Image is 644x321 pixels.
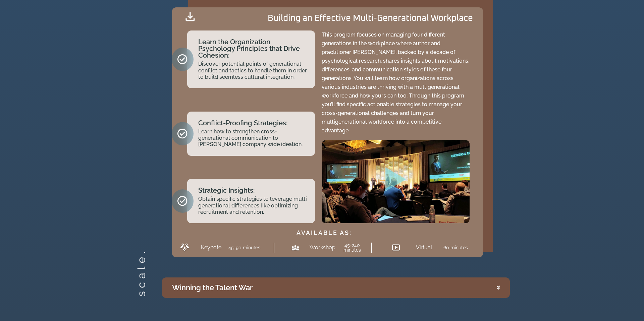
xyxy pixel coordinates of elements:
h2: Keynote [201,245,221,250]
h2: Conflict-Proofing Strategies: [198,120,308,126]
h2: 45-240 minutes [338,243,367,252]
h2: Learn the Organization Psychology Principles that Drive Cohesion: [198,39,308,59]
h2: Strategic Insights: [198,187,308,194]
div: Winning the Talent War [172,282,253,293]
h2: Virtual [416,245,432,250]
summary: Winning the Talent War [162,277,510,298]
h2: 60 minutes [443,245,468,250]
p: This program focuses on managing four different generations in the workplace where author and pra... [322,30,470,135]
h2: Building an Effective Multi-Generational Workplace [268,14,473,22]
h2: Learn how to strengthen cross-generational communication to [PERSON_NAME] company wide ideation. [198,128,308,148]
h2: Workshop [310,245,331,250]
h2: Obtain specific strategies to leverage multi generational differences like optimizing recruitment... [198,196,308,215]
h2: 45-90 minutes [228,245,260,250]
h2: AVAILABLE AS: [175,230,473,236]
h2: scale. [136,285,147,296]
a: Discover potential points of generational conflict and tactics to handle them in order to build s... [198,61,307,80]
div: Play Video [382,167,409,196]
